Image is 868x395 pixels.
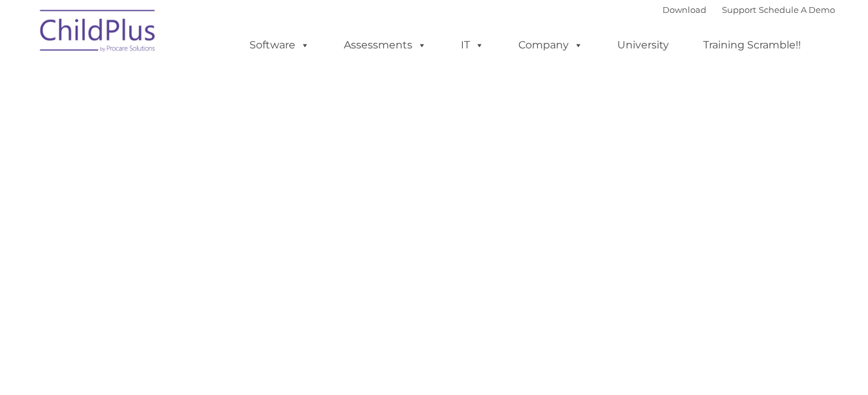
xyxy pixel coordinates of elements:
[448,32,497,58] a: IT
[604,32,682,58] a: University
[34,1,163,65] img: ChildPlus by Procare Solutions
[331,32,439,58] a: Assessments
[662,5,835,15] font: |
[759,5,835,15] a: Schedule A Demo
[690,32,814,58] a: Training Scramble!!
[662,5,706,15] a: Download
[237,32,323,58] a: Software
[722,5,756,15] a: Support
[505,32,596,58] a: Company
